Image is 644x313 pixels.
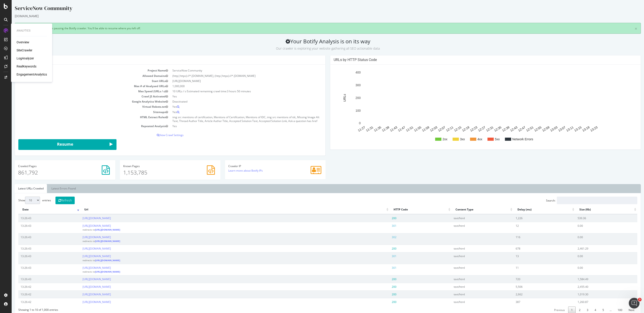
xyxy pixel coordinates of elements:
[370,125,378,132] text: 11:39
[490,125,499,132] text: 12:39
[378,125,386,132] text: 11:43
[426,125,434,132] text: 12:07
[346,125,354,132] text: 11:27
[71,259,108,262] small: redirects to
[7,298,69,306] td: 13:26:42
[159,73,310,78] td: (http|https)://*.[DOMAIN_NAME], (http|https)://*.[DOMAIN_NAME]
[13,197,28,204] select: Showentries
[502,233,564,245] td: 116
[378,205,440,214] th: HTTP Code: activate to sort column ascending
[7,252,69,264] td: 13:26:43
[71,292,99,296] a: [URL][DOMAIN_NAME]
[554,125,563,132] text: 13:11
[331,94,335,102] text: URLs
[483,137,488,141] text: 5xx
[522,125,531,132] text: 12:55
[7,89,159,94] td: Max Speed (URLs / s)
[217,169,251,172] a: Learn more about Botify IPs
[380,247,385,250] span: 200
[71,228,108,231] small: redirects to
[502,298,564,306] td: 387
[69,205,378,214] th: Url: activate to sort column ascending
[7,124,159,129] td: Repeated Analysis
[431,137,436,141] text: 2xx
[7,139,105,150] button: Resume
[71,277,99,281] a: [URL][DOMAIN_NAME]
[534,197,626,204] label: Search:
[570,125,579,132] text: 13:19
[3,184,35,193] a: Latest URLs Crawled
[344,84,349,87] text: 300
[7,99,159,104] td: Google Analytics Website
[502,252,564,264] td: 13
[380,254,385,258] span: 301
[595,308,603,312] span: …
[502,205,564,214] th: Delay (ms): activate to sort column ascending
[344,71,349,74] text: 400
[440,264,502,275] td: text/html
[448,137,453,141] text: 3xx
[466,137,471,141] text: 4xx
[564,233,626,245] td: 0.00
[498,125,506,132] text: 12:43
[159,84,310,89] td: 1,000,000
[506,125,515,132] text: 12:47
[440,222,502,233] td: text/html
[482,125,491,132] text: 12:35
[380,277,385,281] span: 200
[344,109,349,112] text: 100
[17,29,47,33] div: Analytics
[159,68,310,73] td: ServiceNow Community
[502,283,564,290] td: 5,506
[380,285,385,289] span: 200
[434,125,443,132] text: 12:11
[380,235,385,239] span: 302
[458,125,466,132] text: 12:23
[502,264,564,275] td: 11
[7,78,159,84] td: Start URLs
[638,298,642,301] span: 3
[17,64,36,69] a: RealKeywords
[322,68,623,146] svg: A chart.
[17,48,32,53] a: SiteCrawler
[71,285,99,289] a: [URL][DOMAIN_NAME]
[3,38,629,51] h2: Your Botify Analysis is on its way
[440,275,502,283] td: text/html
[564,298,626,306] td: 1,260.87
[442,125,451,132] text: 12:15
[7,306,47,312] div: Showing 1 to 10 of 1,000 entries
[380,300,385,304] span: 200
[546,125,555,132] text: 13:07
[440,283,502,290] td: text/html
[440,290,502,298] td: text/html
[6,165,100,168] h4: Pages Crawled
[7,133,310,137] p: View Crawl Settings
[3,23,629,34] div: [PERSON_NAME] that, we're pausing the Botify crawler. You'll be able to resume where you left off.
[514,125,523,132] text: 12:51
[380,216,385,220] span: 200
[7,115,159,124] td: HTML Extract Rules
[71,247,99,250] a: [URL][DOMAIN_NAME]
[362,125,370,132] text: 11:35
[36,184,68,193] a: Latest Errors Found
[564,205,626,214] th: Size (Kb): activate to sort column ascending
[112,165,205,168] h4: Pages Known
[386,125,394,132] text: 11:47
[264,46,368,50] small: Our crawler is exploring your website gathering all SEO actionable data
[7,222,69,233] td: 13:26:43
[623,26,626,31] a: ×
[215,89,239,93] span: 3 hours 50 minutes
[7,290,69,298] td: 13:26:42
[380,292,385,296] span: 200
[7,104,159,109] td: Virtual Robots.txt
[7,73,159,78] td: Allowed Domains
[17,40,29,44] div: Overview
[380,266,385,270] span: 301
[440,214,502,222] td: text/html
[44,197,63,204] button: Refresh
[440,245,502,252] td: text/html
[159,78,310,84] td: [URL][DOMAIN_NAME]
[410,125,418,132] text: 11:59
[502,245,564,252] td: 678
